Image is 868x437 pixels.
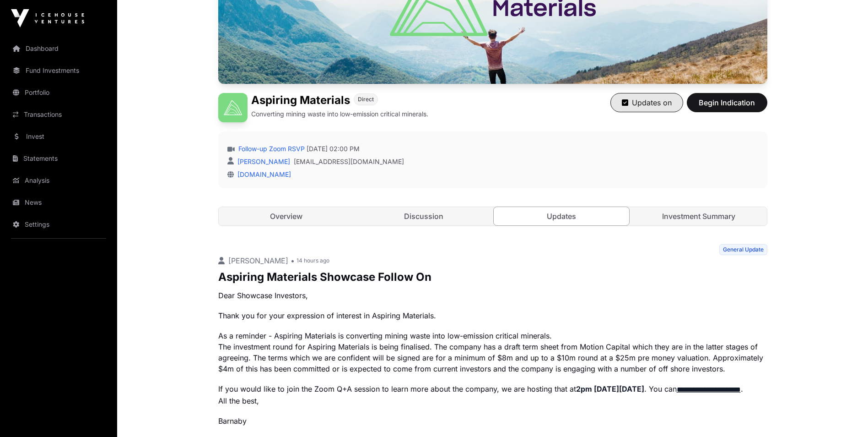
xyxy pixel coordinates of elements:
[7,214,110,235] a: Settings
[576,384,644,393] strong: 2pm [DATE][DATE]
[307,144,360,153] span: [DATE] 02:00 PM
[7,148,110,169] a: Statements
[7,126,110,147] a: Invest
[218,255,295,266] p: [PERSON_NAME] •
[218,270,767,284] p: Aspiring Materials Showcase Follow On
[218,383,767,406] p: If you would like to join the Zoom Q+A session to learn more about the company, we are hosting th...
[7,192,110,213] a: News
[631,207,767,225] a: Investment Summary
[7,170,110,191] a: Analysis
[7,82,110,103] a: Portfolio
[493,207,630,226] a: Updates
[687,93,767,112] button: Begin Indication
[251,109,428,119] p: Converting mining waste into low-emission critical minerals.
[218,290,767,301] p: Dear Showcase Investors,
[294,157,404,166] a: [EMAIL_ADDRESS][DOMAIN_NAME]
[358,96,374,103] span: Direct
[698,97,756,108] span: Begin Indication
[7,38,110,59] a: Dashboard
[234,170,291,178] a: [DOMAIN_NAME]
[251,93,350,108] h1: Aspiring Materials
[219,207,767,225] nav: Tabs
[822,393,868,437] iframe: Chat Widget
[687,102,767,111] a: Begin Indication
[236,158,290,165] a: [PERSON_NAME]
[7,104,110,125] a: Transactions
[356,207,492,225] a: Discussion
[610,93,683,112] button: Updates on
[7,60,110,81] a: Fund Investments
[218,93,248,122] img: Aspiring Materials
[219,207,355,225] a: Overview
[218,415,767,426] p: Barnaby
[218,310,767,321] p: Thank you for your expression of interest in Aspiring Materials.
[237,144,305,153] a: Follow-up Zoom RSVP
[719,244,767,255] span: General Update
[11,9,84,27] img: Icehouse Ventures Logo
[297,257,329,264] span: 14 hours ago
[218,330,767,374] p: As a reminder - Aspiring Materials is converting mining waste into low-emission critical minerals...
